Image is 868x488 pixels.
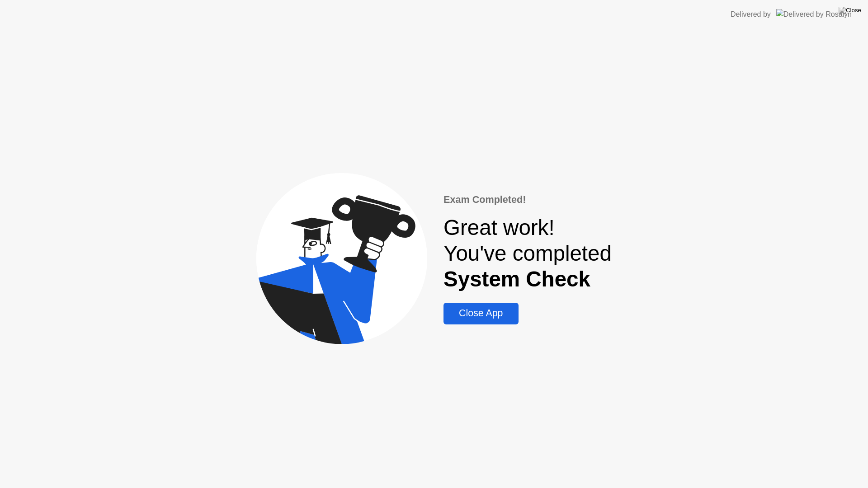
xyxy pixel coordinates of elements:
[443,215,612,292] div: Great work! You've completed
[443,267,590,291] b: System Check
[776,9,852,19] img: Delivered by Rosalyn
[839,7,861,14] img: Close
[443,192,612,207] div: Exam Completed!
[446,308,515,319] div: Close App
[731,9,771,20] div: Delivered by
[443,303,518,324] button: Close App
